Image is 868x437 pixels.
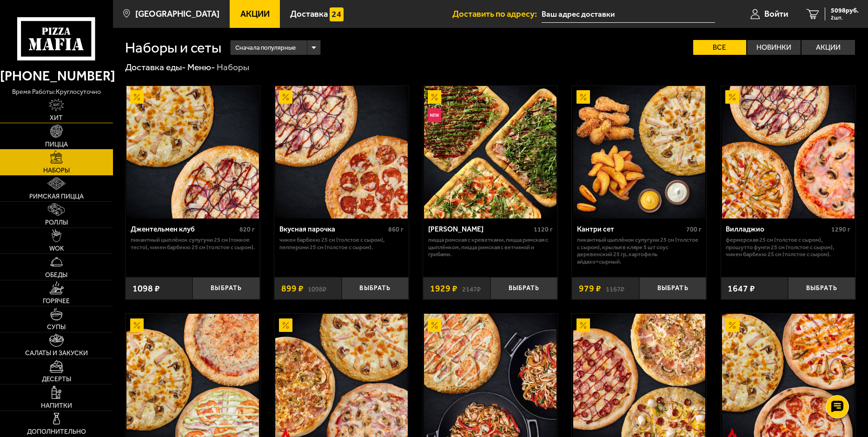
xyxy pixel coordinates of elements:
[721,86,855,218] a: АкционныйВилладжио
[764,10,788,19] span: Войти
[726,225,829,234] div: Вилладжио
[125,62,186,73] a: Доставка еды-
[25,350,88,357] span: Салаты и закуски
[192,277,260,299] button: Выбрать
[579,284,601,293] span: 979 ₽
[126,86,259,218] img: Джентельмен клуб
[576,318,590,332] img: Акционный
[423,86,557,218] a: АкционныйНовинкаМама Миа
[747,40,801,55] label: Новинки
[126,86,260,218] a: АкционныйДжентельмен клуб
[542,6,715,23] input: Ваш адрес доставки
[428,90,441,104] img: Акционный
[606,284,624,293] s: 1167 ₽
[290,10,328,19] span: Доставка
[452,10,542,19] span: Доставить по адресу:
[725,90,739,104] img: Акционный
[424,86,557,218] img: Мама Миа
[686,225,702,233] span: 700 г
[281,284,304,293] span: 899 ₽
[308,284,326,293] s: 1098 ₽
[534,225,553,233] span: 1120 г
[388,225,404,233] span: 860 г
[43,167,70,174] span: Наборы
[572,86,706,218] a: АкционныйКантри сет
[573,86,706,218] img: Кантри сет
[133,284,160,293] span: 1098 ₽
[45,272,67,278] span: Обеды
[693,40,747,55] label: Все
[50,115,63,121] span: Хит
[49,245,64,252] span: WOK
[428,108,441,122] img: Новинка
[831,7,859,14] span: 5098 руб.
[130,90,144,104] img: Акционный
[342,277,409,299] button: Выбрать
[29,193,84,200] span: Римская пицца
[279,236,404,251] p: Чикен Барбекю 25 см (толстое с сыром), Пепперони 25 см (толстое с сыром).
[275,86,408,218] img: Вкусная парочка
[279,90,292,104] img: Акционный
[27,429,86,435] span: Дополнительно
[41,403,72,409] span: Напитки
[462,284,481,293] s: 2147 ₽
[428,225,531,234] div: [PERSON_NAME]
[802,40,855,55] label: Акции
[235,39,296,56] span: Сначала популярные
[131,225,238,234] div: Джентельмен клуб
[45,141,68,148] span: Пицца
[130,318,144,332] img: Акционный
[831,225,850,233] span: 1290 г
[330,7,343,21] img: 15daf4d41897b9f0e9f617042186c801.svg
[42,376,71,383] span: Десерты
[576,90,590,104] img: Акционный
[274,86,409,218] a: АкционныйВкусная парочка
[639,277,707,299] button: Выбрать
[125,40,221,55] h1: Наборы и сеты
[428,318,441,332] img: Акционный
[788,277,855,299] button: Выбрать
[430,284,457,293] span: 1929 ₽
[577,225,684,234] div: Кантри сет
[726,236,850,258] p: Фермерская 25 см (толстое с сыром), Прошутто Фунги 25 см (толстое с сыром), Чикен Барбекю 25 см (...
[135,10,219,19] span: [GEOGRAPHIC_DATA]
[187,62,215,73] a: Меню-
[428,236,553,258] p: Пицца Римская с креветками, Пицца Римская с цыплёнком, Пицца Римская с ветчиной и грибами.
[45,219,68,226] span: Роллы
[725,318,739,332] img: Акционный
[240,10,270,19] span: Акции
[47,324,66,331] span: Супы
[43,298,70,305] span: Горячее
[831,15,859,20] span: 2 шт.
[279,225,386,234] div: Вкусная парочка
[722,86,855,218] img: Вилладжио
[490,277,558,299] button: Выбрать
[239,225,255,233] span: 820 г
[131,236,255,251] p: Пикантный цыплёнок сулугуни 25 см (тонкое тесто), Чикен Барбекю 25 см (толстое с сыром).
[728,284,755,293] span: 1647 ₽
[577,236,702,265] p: Пикантный цыплёнок сулугуни 25 см (толстое с сыром), крылья в кляре 5 шт соус деревенский 25 гр, ...
[217,61,249,73] div: Наборы
[279,318,292,332] img: Акционный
